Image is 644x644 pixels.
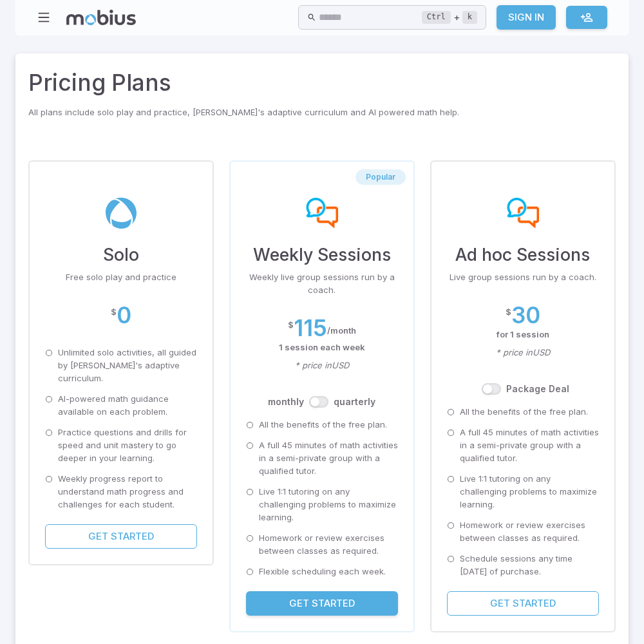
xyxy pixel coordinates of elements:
[447,346,599,359] p: * price in USD
[447,328,599,341] p: for 1 session
[58,473,197,511] p: Weekly progress report to understand math progress and challenges for each student.
[111,306,117,319] p: $
[462,11,477,24] kbd: k
[460,406,588,419] p: All the benefits of the free plan.
[58,426,197,465] p: Practice questions and drills for speed and unit mastery to go deeper in your learning.
[259,532,398,558] p: Homework or review exercises between classes as required.
[28,66,616,100] h2: Pricing Plans
[45,241,197,267] h3: Solo
[355,172,406,182] span: Popular
[506,383,569,395] label: Package Deal
[327,325,356,337] p: / month
[422,10,477,25] div: +
[447,241,599,267] h3: Ad hoc Sessions
[246,359,398,372] p: * price in USD
[447,591,599,616] button: Get Started
[460,473,599,511] p: Live 1:1 tutoring on any challenging problems to maximize learning.
[460,553,599,578] p: Schedule sessions any time [DATE] of purchase.
[460,519,599,545] p: Homework or review exercises between classes as required.
[422,11,451,24] kbd: Ctrl
[58,346,197,385] p: Unlimited solo activities, all guided by [PERSON_NAME]'s adaptive curriculum.
[288,319,294,332] p: $
[259,419,387,431] p: All the benefits of the free plan.
[58,393,197,419] p: AI-powered math guidance available on each problem.
[28,106,616,119] p: All plans include solo play and practice, [PERSON_NAME]'s adaptive curriculum and AI powered math...
[45,524,197,549] button: Get Started
[246,241,398,267] h3: Weekly Sessions
[246,591,398,616] button: Get Started
[511,302,540,328] h2: 30
[105,198,137,229] img: solo-plan-img
[447,271,599,284] p: Live group sessions run by a coach.
[294,315,327,341] h2: 115
[246,341,398,354] p: 1 session each week
[246,271,398,297] p: Weekly live group sessions run by a coach.
[45,271,197,284] p: Free solo play and practice
[117,302,131,328] h2: 0
[259,565,386,578] p: Flexible scheduling each week.
[507,198,539,229] img: ad-hoc sessions-plan-img
[306,198,338,229] img: weekly-sessions-plan-img
[259,439,398,478] p: A full 45 minutes of math activities in a semi-private group with a qualified tutor.
[497,5,556,30] a: Sign In
[259,486,398,524] p: Live 1:1 tutoring on any challenging problems to maximize learning.
[460,426,599,465] p: A full 45 minutes of math activities in a semi-private group with a qualified tutor.
[506,306,511,319] p: $
[268,395,304,408] label: month ly
[334,395,375,408] label: quarterly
